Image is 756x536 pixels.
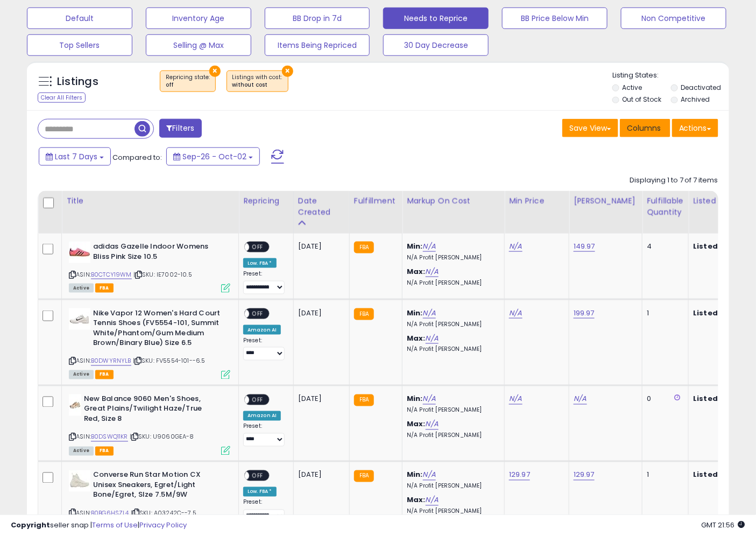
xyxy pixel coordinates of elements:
[426,495,439,506] a: N/A
[672,119,718,137] button: Actions
[407,254,496,262] p: N/A Profit [PERSON_NAME]
[562,119,618,137] button: Save View
[423,470,436,481] a: N/A
[232,81,282,89] div: without cost
[166,147,260,166] button: Sep-26 - Oct-02
[166,73,210,89] span: Repricing state :
[95,370,114,379] span: FBA
[69,470,90,492] img: 31rfO4bH1lL._SL40_.jpg
[130,433,194,441] span: | SKU: U9060GEA-8
[407,407,496,414] p: N/A Profit [PERSON_NAME]
[243,195,289,207] div: Repricing
[92,520,138,530] a: Terms of Use
[402,191,505,234] th: The percentage added to the cost of goods (COGS) that forms the calculator for Min & Max prices.
[249,309,266,318] span: OFF
[647,394,680,404] div: 0
[146,8,251,29] button: Inventory Age
[243,423,285,447] div: Preset:
[354,308,374,320] small: FBA
[243,325,281,335] div: Amazon AI
[354,195,398,207] div: Fulfillment
[407,308,423,318] b: Min:
[38,93,86,103] div: Clear All Filters
[426,419,439,430] a: N/A
[574,394,587,405] a: N/A
[627,123,661,133] span: Columns
[243,411,281,421] div: Amazon AI
[693,470,742,480] b: Listed Price:
[620,119,670,137] button: Columns
[93,470,224,503] b: Converse Run Star Motion CX Unisex Sneakers, Egret/Light Bone/Egret, SIze 7.5M/9W
[407,266,426,277] b: Max:
[55,151,97,162] span: Last 7 Days
[243,337,285,361] div: Preset:
[298,470,341,480] div: [DATE]
[574,470,595,481] a: 129.97
[139,520,187,530] a: Privacy Policy
[57,74,98,89] h5: Listings
[407,333,426,343] b: Max:
[66,195,234,207] div: Title
[69,370,94,379] span: All listings currently available for purchase on Amazon
[383,34,489,56] button: 30 Day Decrease
[27,34,132,56] button: Top Sellers
[623,83,642,92] label: Active
[407,321,496,328] p: N/A Profit [PERSON_NAME]
[84,394,215,427] b: New Balance 9060 Men's Shoes, Great Plains/Twilight Haze/True Red, Size 8
[95,284,114,293] span: FBA
[95,447,114,456] span: FBA
[630,175,718,186] div: Displaying 1 to 7 of 7 items
[407,195,500,207] div: Markup on Cost
[354,470,374,482] small: FBA
[265,34,370,56] button: Items Being Repriced
[265,8,370,29] button: BB Drop in 7d
[407,419,426,429] b: Max:
[39,147,111,166] button: Last 7 Days
[298,394,341,404] div: [DATE]
[693,308,742,318] b: Listed Price:
[69,394,81,416] img: 21NhemvQXNL._SL40_.jpg
[509,241,522,252] a: N/A
[93,308,224,351] b: Nike Vapor 12 Women's Hard Court Tennis Shoes (FV5554-101, Summit White/Phantom/Gum Medium Brown/...
[354,394,374,406] small: FBA
[574,241,595,252] a: 149.97
[209,66,221,77] button: ×
[423,394,436,405] a: N/A
[426,333,439,344] a: N/A
[298,242,341,251] div: [DATE]
[647,242,680,251] div: 4
[69,447,94,456] span: All listings currently available for purchase on Amazon
[243,270,285,294] div: Preset:
[407,432,496,440] p: N/A Profit [PERSON_NAME]
[112,152,162,163] span: Compared to:
[383,8,489,29] button: Needs to Reprice
[509,470,530,481] a: 129.97
[27,8,132,29] button: Default
[407,470,423,480] b: Min:
[423,308,436,319] a: N/A
[354,242,374,253] small: FBA
[407,346,496,354] p: N/A Profit [PERSON_NAME]
[11,520,50,530] strong: Copyright
[249,243,266,252] span: OFF
[574,308,595,319] a: 199.97
[69,242,90,263] img: 31agLwgQKSL._SL40_.jpg
[282,66,293,77] button: ×
[693,394,742,404] b: Listed Price:
[426,266,439,277] a: N/A
[146,34,251,56] button: Selling @ Max
[243,258,277,268] div: Low. FBA *
[502,8,607,29] button: BB Price Below Min
[647,195,684,218] div: Fulfillable Quantity
[166,81,210,89] div: off
[509,308,522,319] a: N/A
[93,242,224,264] b: adidas Gazelle Indoor Womens Bliss Pink Size 10.5
[298,308,341,318] div: [DATE]
[407,495,426,505] b: Max:
[11,520,187,531] div: seller snap | |
[407,394,423,404] b: Min:
[623,95,662,104] label: Out of Stock
[91,270,132,279] a: B0CTCY19WM
[133,357,206,365] span: | SKU: FV5554-101--6.5
[647,308,680,318] div: 1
